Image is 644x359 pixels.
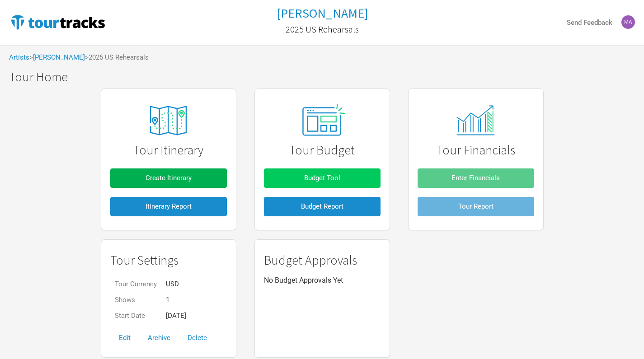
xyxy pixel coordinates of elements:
[85,54,149,61] span: > 2025 US Rehearsals
[9,53,29,61] a: Artists
[33,53,85,61] a: [PERSON_NAME]
[264,197,381,216] button: Budget Report
[110,143,227,157] h1: Tour Itinerary
[161,308,191,324] td: [DATE]
[264,276,381,284] p: No Budget Approvals Yet
[110,276,161,292] td: Tour Currency
[418,197,534,216] button: Tour Report
[451,174,500,182] span: Enter Financials
[110,168,227,188] button: Create Itinerary
[110,164,227,192] a: Create Itinerary
[110,308,161,324] td: Start Date
[161,276,191,292] td: USD
[621,15,635,29] img: mattchequer
[291,102,352,140] img: tourtracks_02_icon_presets.svg
[9,70,644,84] h1: Tour Home
[9,13,107,31] img: TourTracks
[418,192,534,221] a: Tour Report
[567,19,612,27] strong: Send Feedback
[110,197,227,216] button: Itinerary Report
[110,253,227,267] h1: Tour Settings
[29,54,85,61] span: >
[418,168,534,188] button: Enter Financials
[304,174,340,182] span: Budget Tool
[146,202,192,210] span: Itinerary Report
[264,143,381,157] h1: Tour Budget
[110,328,139,348] button: Edit
[286,24,359,34] h2: 2025 US Rehearsals
[301,202,343,210] span: Budget Report
[110,292,161,308] td: Shows
[110,334,139,342] a: Edit
[264,192,381,221] a: Budget Report
[110,192,227,221] a: Itinerary Report
[179,328,216,348] button: Delete
[458,202,494,210] span: Tour Report
[134,99,202,142] img: tourtracks_icons_FA_06_icons_itinerary.svg
[286,20,359,39] a: 2025 US Rehearsals
[418,164,534,192] a: Enter Financials
[264,253,381,267] h1: Budget Approvals
[277,6,368,20] a: [PERSON_NAME]
[264,168,381,188] button: Budget Tool
[418,143,534,157] h1: Tour Financials
[161,292,191,308] td: 1
[277,5,368,21] h1: [PERSON_NAME]
[264,164,381,192] a: Budget Tool
[146,174,192,182] span: Create Itinerary
[139,328,179,348] button: Archive
[451,105,500,135] img: tourtracks_14_icons_monitor.svg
